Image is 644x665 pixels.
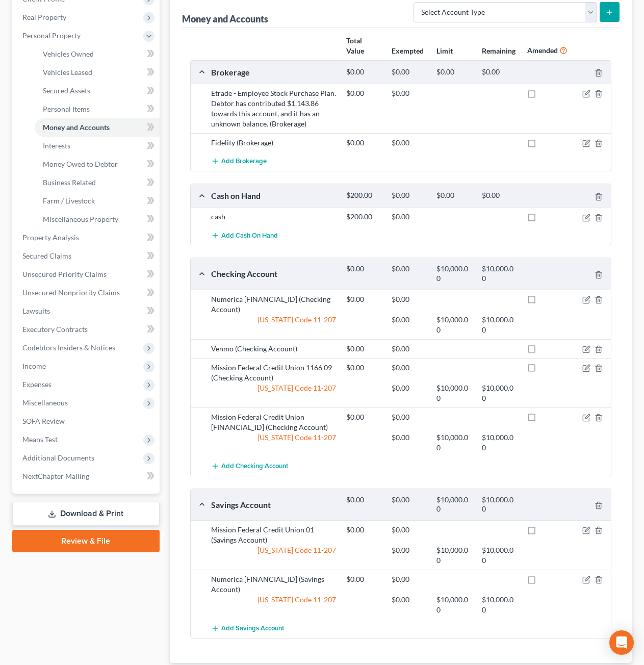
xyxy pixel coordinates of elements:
[387,574,431,584] div: $0.00
[22,362,46,370] span: Income
[431,545,476,566] div: $10,000.00
[341,88,386,98] div: $0.00
[206,499,341,510] div: Savings Account
[211,152,267,171] button: Add Brokerage
[431,315,476,335] div: $10,000.00
[477,432,522,453] div: $10,000.00
[477,545,522,566] div: $10,000.00
[14,302,160,320] a: Lawsuits
[387,264,431,283] div: $0.00
[35,118,160,137] a: Money and Accounts
[221,158,267,166] span: Add Brokerage
[387,412,431,422] div: $0.00
[206,344,341,354] div: Venmo (Checking Account)
[22,270,107,278] span: Unsecured Priority Claims
[35,63,160,82] a: Vehicles Leased
[341,264,386,283] div: $0.00
[35,45,160,63] a: Vehicles Owned
[436,46,453,55] strong: Limit
[387,212,431,222] div: $0.00
[22,251,71,260] span: Secured Claims
[387,88,431,98] div: $0.00
[477,191,522,200] div: $0.00
[22,288,120,297] span: Unsecured Nonpriority Claims
[477,315,522,335] div: $10,000.00
[341,138,386,148] div: $0.00
[341,363,386,373] div: $0.00
[182,13,268,25] div: Money and Accounts
[14,265,160,284] a: Unsecured Priority Claims
[206,363,341,383] div: Mission Federal Credit Union 1166 09 (Checking Account)
[206,383,341,403] div: [US_STATE] Code 11-207
[387,363,431,373] div: $0.00
[206,88,341,129] div: Etrade - Employee Stock Purchase Plan. Debtor has contributed $1,143.86 towards this account, and...
[431,264,476,283] div: $10,000.00
[341,191,386,200] div: $200.00
[22,472,89,480] span: NextChapter Mailing
[392,46,424,55] strong: Exempted
[14,247,160,265] a: Secured Claims
[206,545,341,566] div: [US_STATE] Code 11-207
[477,67,522,77] div: $0.00
[387,495,431,514] div: $0.00
[387,383,431,403] div: $0.00
[211,619,284,638] button: Add Savings Account
[22,435,58,444] span: Means Test
[206,595,341,615] div: [US_STATE] Code 11-207
[221,462,288,470] span: Add Checking Account
[22,13,66,21] span: Real Property
[43,215,118,223] span: Miscellaneous Property
[431,191,476,200] div: $0.00
[482,46,516,55] strong: Remaining
[387,595,431,615] div: $0.00
[211,226,278,245] button: Add Cash on Hand
[527,46,558,55] strong: Amended
[387,294,431,304] div: $0.00
[431,495,476,514] div: $10,000.00
[22,380,51,389] span: Expenses
[387,138,431,148] div: $0.00
[206,212,341,222] div: cash
[35,82,160,100] a: Secured Assets
[341,67,386,77] div: $0.00
[22,306,50,315] span: Lawsuits
[12,530,160,552] a: Review & File
[35,100,160,118] a: Personal Items
[387,191,431,200] div: $0.00
[14,228,160,247] a: Property Analysis
[211,457,288,476] button: Add Checking Account
[341,574,386,584] div: $0.00
[22,325,88,334] span: Executory Contracts
[221,232,278,240] span: Add Cash on Hand
[22,453,94,462] span: Additional Documents
[206,138,341,148] div: Fidelity (Brokerage)
[43,141,70,150] span: Interests
[43,86,90,95] span: Secured Assets
[43,196,95,205] span: Farm / Livestock
[43,123,110,132] span: Money and Accounts
[387,315,431,335] div: $0.00
[431,383,476,403] div: $10,000.00
[387,67,431,77] div: $0.00
[14,320,160,339] a: Executory Contracts
[341,495,386,514] div: $0.00
[431,67,476,77] div: $0.00
[341,212,386,222] div: $200.00
[477,264,522,283] div: $10,000.00
[341,294,386,304] div: $0.00
[206,190,341,201] div: Cash on Hand
[14,412,160,430] a: SOFA Review
[14,284,160,302] a: Unsecured Nonpriority Claims
[221,625,284,633] span: Add Savings Account
[22,343,115,352] span: Codebtors Insiders & Notices
[35,173,160,192] a: Business Related
[35,192,160,210] a: Farm / Livestock
[387,344,431,354] div: $0.00
[387,525,431,535] div: $0.00
[609,630,634,655] div: Open Intercom Messenger
[43,105,90,113] span: Personal Items
[477,383,522,403] div: $10,000.00
[206,67,341,78] div: Brokerage
[206,268,341,279] div: Checking Account
[387,545,431,566] div: $0.00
